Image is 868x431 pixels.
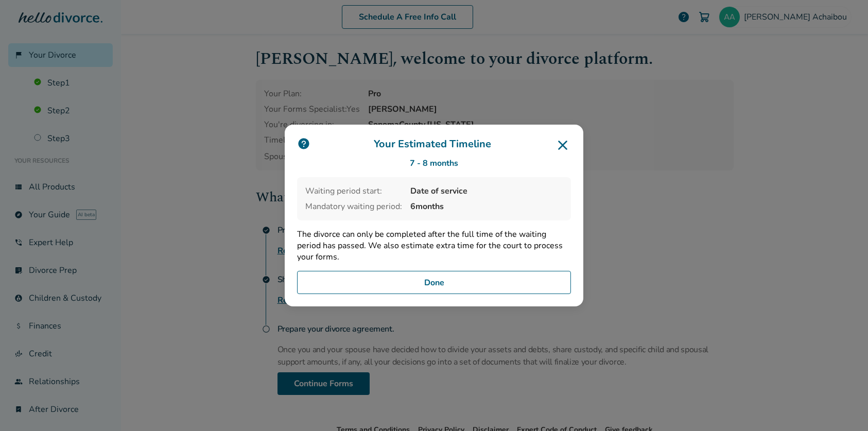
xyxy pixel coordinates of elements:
[297,229,571,263] p: The divorce can only be completed after the full time of the waiting period has passed. We also e...
[297,271,571,295] button: Done
[297,137,310,150] img: icon
[410,201,563,212] span: 6 months
[305,185,402,197] span: Waiting period start:
[410,185,563,197] span: Date of service
[297,158,571,169] div: 7 - 8 months
[305,201,402,212] span: Mandatory waiting period:
[817,382,868,431] iframe: Chat Widget
[297,137,571,153] h3: Your Estimated Timeline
